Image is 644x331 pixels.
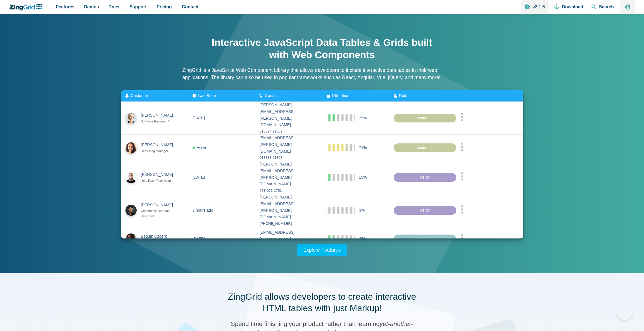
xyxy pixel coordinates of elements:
[224,291,420,314] h2: ZingGrid allows developers to create interactive HTML tables with just Markup!
[265,93,279,98] span: Contact
[359,115,367,121] span: 29%
[182,3,199,11] span: Contact
[141,202,178,208] div: [PERSON_NAME]
[157,3,172,11] span: Pricing
[108,3,119,11] span: Docs
[332,93,349,98] span: Utilization
[359,236,367,242] span: 25%
[198,93,216,98] span: Last Seen
[193,115,205,121] div: [DATE]
[260,102,318,128] div: [PERSON_NAME][EMAIL_ADDRESS][PERSON_NAME][DOMAIN_NAME]
[141,208,178,219] div: Community Outreach Specialist
[394,206,456,215] div: visitor
[129,3,146,11] span: Support
[260,221,318,227] div: [PHONE_NUMBER]
[193,207,213,214] div: 7 hours ago
[141,112,178,119] div: [PERSON_NAME]
[56,3,75,11] span: Features
[394,173,456,182] div: visitor
[141,148,178,154] div: Recruiting Manager
[616,303,633,320] iframe: Toggle Customer Support
[210,36,434,61] h1: Interactive JavaScript Data Tables & Grids built with Web Components
[359,144,367,151] span: 71%
[260,188,318,194] div: 973-071-1751
[9,4,45,11] a: ZingChart Logo. Click to return to the homepage
[297,244,347,256] a: Explore Features
[260,128,318,134] div: 015394 21089
[260,229,318,243] div: [EMAIL_ADDRESS][DOMAIN_NAME]
[260,135,318,155] div: [EMAIL_ADDRESS][PERSON_NAME][DOMAIN_NAME]
[193,144,207,151] div: Active
[394,143,456,152] div: customer
[131,93,148,98] span: Customer
[394,235,456,243] div: lead
[193,174,205,181] div: [DATE]
[359,207,365,214] span: 3%
[260,194,318,221] div: [PERSON_NAME][EMAIL_ADDRESS][PERSON_NAME][DOMAIN_NAME]
[141,171,178,178] div: [PERSON_NAME]
[394,114,456,122] div: customer
[260,155,318,161] div: 013873 01307
[260,161,318,188] div: [PERSON_NAME][EMAIL_ADDRESS][PERSON_NAME][DOMAIN_NAME]
[141,119,178,124] div: Software Engineer IV
[399,93,407,98] span: Role
[141,142,178,148] div: [PERSON_NAME]
[141,233,178,240] div: Begüm Özberk
[84,3,99,11] span: Demos
[141,178,178,183] div: Help Desk Technician
[193,236,205,242] div: [DATE]
[359,174,367,181] span: 19%
[182,67,462,81] p: ZingGrid is a JavaScript Web Component Library that allows developers to include interactive data...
